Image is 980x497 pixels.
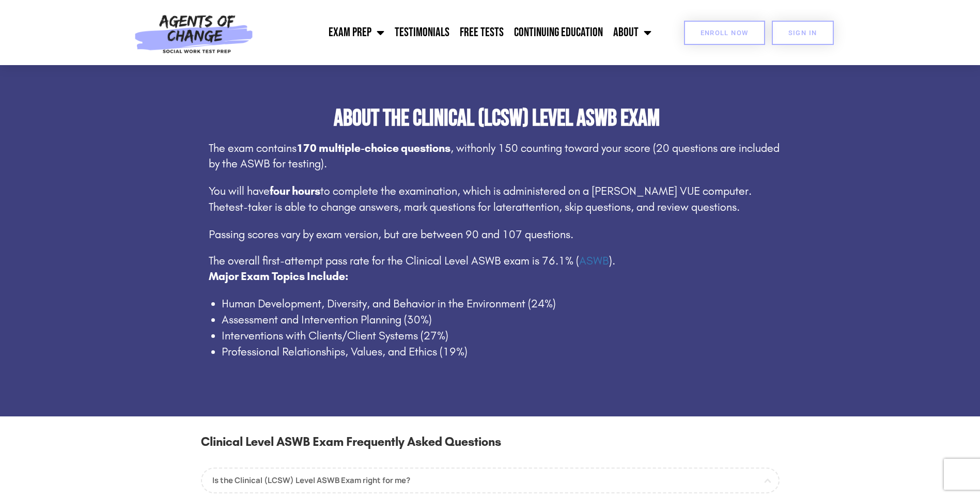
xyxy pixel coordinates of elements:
[222,328,785,344] li: Interventions with Clients/Client Systems (27%)
[201,432,780,462] h3: Clinical Level ASWB Exam Frequently Asked Questions
[209,184,270,198] span: You will have
[297,142,450,155] b: 170 multiple-choice questions
[225,200,516,214] span: test-taker is able to change answers, mark questions for later
[788,29,817,36] span: SIGN IN
[259,20,657,45] nav: Menu
[270,184,320,198] b: four hours
[201,468,780,493] a: Is the Clinical (LCSW) Level ASWB Exam right for me?
[209,184,752,214] span: to complete the examination, which is administered on a [PERSON_NAME] VUE computer. The
[701,29,749,36] span: Enroll Now
[455,20,509,45] a: Free Tests
[209,141,785,173] p: The exam contains , with
[209,107,785,130] h2: About the Clinical (LCSW) Level ASWB Exam
[222,312,785,328] li: Assessment and Intervention Planning (30%)
[579,254,609,268] a: ASWB
[209,254,615,268] span: The overall first-attempt pass rate for the Clinical Level ASWB exam is 76.1% ( ).
[222,344,785,360] li: Professional Relationships, Values, and Ethics (19%)
[509,20,608,45] a: Continuing Education
[323,20,390,45] a: Exam Prep
[772,21,834,45] a: SIGN IN
[222,296,785,312] li: Human Development, Diversity, and Behavior in the Environment (24%)
[209,142,780,171] span: only 150 counting toward your score (20 questions are included by the ASWB for testing).
[608,20,657,45] a: About
[209,228,573,241] span: Passing scores vary by exam version, but are between 90 and 107 questions.
[390,20,455,45] a: Testimonials
[209,270,348,283] strong: Major Exam Topics Include:
[684,21,765,45] a: Enroll Now
[516,200,740,214] span: attention, skip questions, and review questions.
